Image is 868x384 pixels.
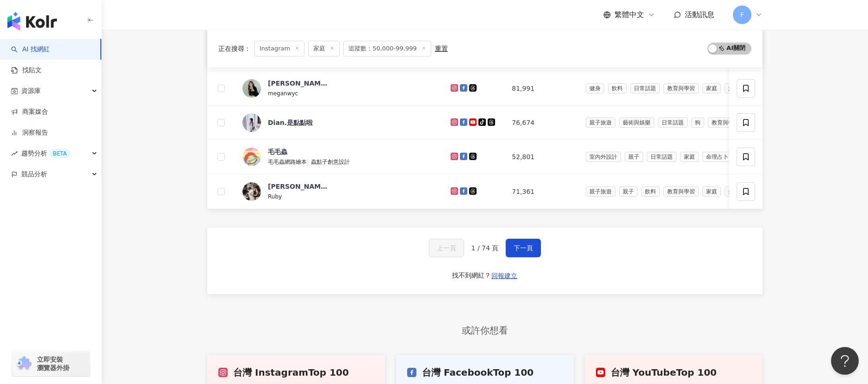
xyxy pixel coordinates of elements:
[21,164,47,185] span: 競品分析
[514,244,533,252] span: 下一頁
[504,106,578,140] td: 76,674
[254,41,304,56] span: Instagram
[7,12,57,31] img: logo
[268,118,313,127] div: Dian.是點點啦
[242,182,261,201] img: KOL Avatar
[11,150,18,157] span: rise
[614,10,644,20] span: 繁體中文
[641,186,660,197] span: 飲料
[242,182,436,201] a: KOL Avatar[PERSON_NAME] 老師Ruby
[242,79,261,98] img: KOL Avatar
[586,152,621,162] span: 室內外設計
[702,83,721,93] span: 家庭
[268,182,328,191] div: [PERSON_NAME] 老師
[647,152,676,162] span: 日常話題
[685,10,714,19] span: 活動訊息
[268,147,287,156] div: 毛毛蟲
[596,366,751,379] div: 台灣 YouTube Top 100
[343,41,431,56] span: 追蹤數：50,000-99,999
[702,186,721,197] span: 家庭
[471,244,499,252] span: 1 / 74 頁
[242,148,261,166] img: KOL Avatar
[242,79,436,98] a: KOL Avatar[PERSON_NAME]meganwyc
[453,323,517,338] span: 或許你想看
[725,83,743,93] span: 旅遊
[15,356,33,371] img: chrome extension
[702,152,732,162] span: 命理占卜
[504,174,578,209] td: 71,361
[268,193,282,200] span: Ruby
[708,118,743,128] span: 教育與學習
[658,118,688,128] span: 日常話題
[268,79,328,88] div: [PERSON_NAME]
[831,347,859,375] iframe: Help Scout Beacon - Open
[218,366,374,379] div: 台灣 Instagram Top 100
[691,118,704,128] span: 狗
[630,83,660,93] span: 日常話題
[311,159,350,165] span: 蟲點子創意設計
[619,118,654,128] span: 藝術與娛樂
[242,113,436,132] a: KOL AvatarDian.是點點啦
[619,186,638,197] span: 親子
[504,71,578,106] td: 81,991
[11,128,48,137] a: 洞察報告
[491,272,517,279] span: 回報建立
[12,351,90,376] a: chrome extension立即安裝 瀏覽器外掛
[49,149,70,158] div: BETA
[11,66,42,75] a: 找貼文
[308,41,340,56] span: 家庭
[268,159,307,165] span: 毛毛蟲網路繪本
[663,83,699,93] span: 教育與學習
[506,239,541,257] button: 下一頁
[11,45,50,54] a: searchAI 找網紅
[491,268,518,283] button: 回報建立
[725,186,743,197] span: 美食
[608,83,626,93] span: 飲料
[242,147,436,167] a: KOL Avatar毛毛蟲毛毛蟲網路繪本|蟲點子創意設計
[435,45,448,52] div: 重置
[504,140,578,174] td: 52,801
[21,143,70,164] span: 趨勢分析
[37,355,69,372] span: 立即安裝 瀏覽器外掛
[586,83,604,93] span: 健身
[11,107,48,117] a: 商案媒合
[429,239,464,257] button: 上一頁
[242,113,261,132] img: KOL Avatar
[740,10,744,20] span: F
[307,158,311,165] span: |
[268,90,298,97] span: meganwyc
[407,366,563,379] div: 台灣 Facebook Top 100
[663,186,699,197] span: 教育與學習
[625,152,643,162] span: 親子
[586,186,615,197] span: 親子旅遊
[21,81,41,101] span: 資源庫
[218,45,251,52] span: 正在搜尋 ：
[586,118,615,128] span: 親子旅遊
[680,152,699,162] span: 家庭
[452,271,491,280] div: 找不到網紅？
